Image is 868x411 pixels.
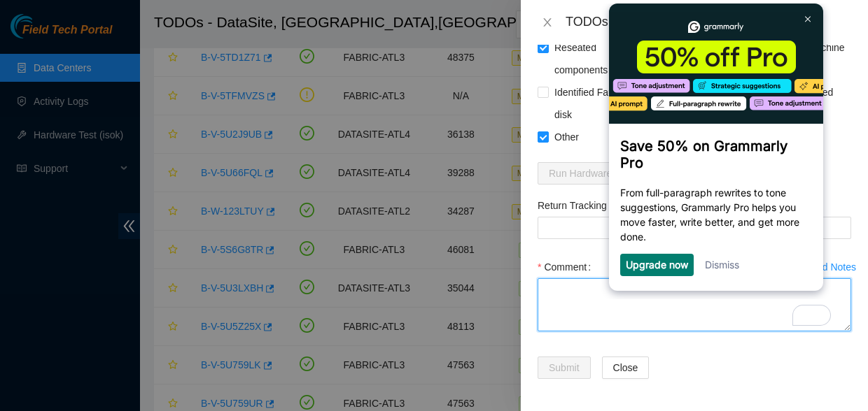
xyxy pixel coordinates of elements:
[104,255,138,267] a: Dismiss
[811,262,856,272] div: Add Notes
[538,217,851,239] input: Return Tracking
[602,356,650,379] button: Close
[19,182,211,240] p: From full-paragraph rewrites to tone suggestions, Grammarly Pro helps you move faster, write bett...
[613,360,638,375] span: Close
[549,36,642,81] span: Reseated components
[549,81,642,126] span: Identified Faulty disk
[19,134,211,168] h3: Save 50% on Grammarly Pro
[542,17,553,28] span: close
[204,13,209,19] img: close_x_white.png
[538,278,851,331] textarea: To enrich screen reader interactions, please activate Accessibility in Grammarly extension settings
[538,256,596,278] label: Comment
[538,16,557,29] button: Close
[549,126,584,148] span: Other
[810,256,857,278] button: Add Notes
[24,255,87,267] a: Upgrade now
[8,8,222,120] img: cf05b94ade4f42629b949fb8a375e811-frame-31613004.png
[538,356,591,379] button: Submit
[566,11,851,34] div: TODOs - Description - B-V-5U2J9UB
[538,162,664,185] button: Run Hardware Testloading
[538,194,617,217] label: Return Tracking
